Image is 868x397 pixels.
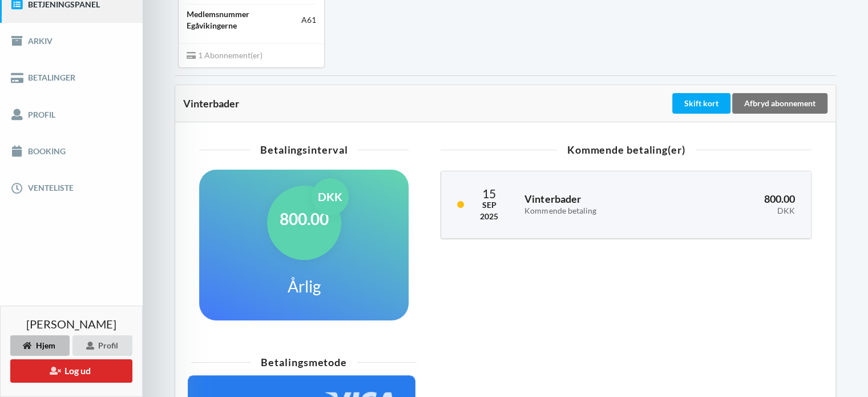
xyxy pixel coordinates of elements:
[312,178,349,215] div: DKK
[524,193,672,215] h3: Vinterbader
[10,359,132,383] button: Log ud
[280,208,329,229] h1: 800.00
[187,50,263,60] span: 1 Abonnement(er)
[191,357,417,367] div: Betalingsmetode
[183,98,670,109] div: Vinterbader
[10,335,70,356] div: Hjem
[199,145,409,155] div: Betalingsinterval
[480,211,498,222] div: 2025
[688,193,795,215] h3: 800.00
[688,206,795,216] div: DKK
[480,187,498,199] div: 15
[72,335,132,356] div: Profil
[187,9,301,31] div: Medlemsnummer Egåvikingerne
[441,145,812,155] div: Kommende betaling(er)
[524,206,672,216] div: Kommende betaling
[288,276,321,296] h1: Årlig
[301,14,316,26] div: A61
[672,93,730,114] div: Skift kort
[480,199,498,211] div: Sep
[26,318,116,330] span: [PERSON_NAME]
[732,93,827,114] div: Afbryd abonnement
